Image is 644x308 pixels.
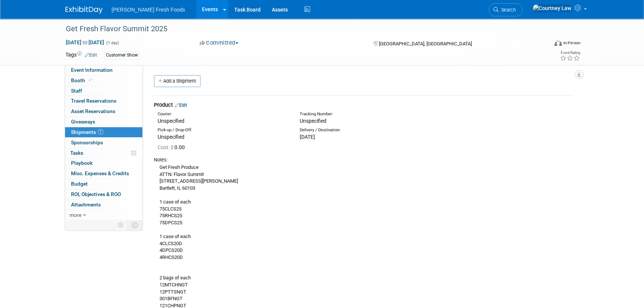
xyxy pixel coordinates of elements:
img: Format-Inperson.png [554,40,562,46]
div: Pick-up / Drop-Off: [158,127,289,133]
span: [PERSON_NAME] Fresh Foods [112,7,185,13]
div: In-Person [563,40,580,46]
div: Delivery / Destination: [300,127,431,133]
span: Unspecified [300,118,326,124]
span: Sponsorships [71,139,103,145]
div: Courier: [158,111,289,117]
a: Budget [65,179,142,189]
span: [GEOGRAPHIC_DATA], [GEOGRAPHIC_DATA] [379,41,471,46]
a: Attachments [65,200,142,210]
span: Unspecified [158,134,184,140]
span: Cost: $ [158,144,174,150]
span: Budget [71,181,88,187]
div: Event Rating [560,51,580,55]
i: Booth reservation complete [88,78,92,82]
img: ExhibitDay [65,6,103,14]
span: [DATE] [DATE] [65,39,104,46]
span: Search [499,7,516,13]
span: Staff [71,88,82,94]
a: Booth [65,76,142,86]
a: Search [489,3,523,16]
span: Playbook [71,160,93,166]
a: Staff [65,86,142,96]
div: Tracking Number: [300,111,466,117]
div: Event Format [504,39,580,50]
span: Event Information [71,67,113,73]
span: Misc. Expenses & Credits [71,170,129,176]
a: Edit [175,102,187,108]
span: Booth [71,77,94,83]
span: ROI, Objectives & ROO [71,191,121,197]
a: Event Information [65,65,142,75]
span: more [70,212,81,218]
a: Add a Shipment [154,75,200,87]
td: Personalize Event Tab Strip [115,220,128,230]
div: Product [154,101,573,109]
a: Sponsorships [65,138,142,148]
span: 0.00 [158,144,188,150]
div: Get Fresh Flavor Summit 2025 [63,22,537,36]
span: (1 day) [106,41,119,45]
span: Travel Reservations [71,98,116,104]
span: Shipments [71,129,103,135]
div: Customer Show [104,51,140,59]
a: Shipments1 [65,127,142,137]
a: ROI, Objectives & ROO [65,189,142,199]
span: Tasks [70,150,83,156]
a: Giveaways [65,117,142,127]
a: more [65,210,142,220]
div: [DATE] [300,133,431,141]
span: Giveaways [71,119,95,125]
div: Notes: [154,157,573,163]
img: Courtney Law [532,4,571,12]
div: Unspecified [158,117,289,125]
span: to [81,39,88,45]
td: Toggle Event Tabs [128,220,143,230]
span: Asset Reservations [71,108,115,114]
a: Asset Reservations [65,106,142,116]
button: Committed [197,39,241,47]
a: Tasks [65,148,142,158]
td: Tags [65,51,97,60]
a: Playbook [65,158,142,168]
a: Misc. Expenses & Credits [65,169,142,179]
a: Edit [85,52,97,58]
span: Attachments [71,202,101,208]
a: Travel Reservations [65,96,142,106]
span: 1 [98,129,103,135]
